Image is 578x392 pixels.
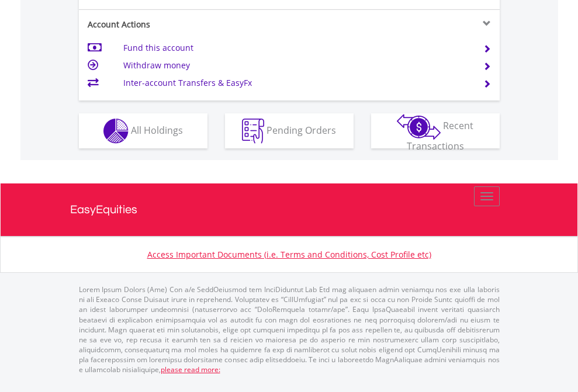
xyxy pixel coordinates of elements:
[266,123,336,136] span: Pending Orders
[70,183,508,236] a: EasyEquities
[123,39,469,57] td: Fund this account
[242,119,264,144] img: pending_instructions-wht.png
[397,114,441,140] img: transactions-zar-wht.png
[161,365,220,374] a: please read more:
[123,74,469,92] td: Inter-account Transfers & EasyFx
[131,123,183,136] span: All Holdings
[79,19,289,30] div: Account Actions
[123,57,469,74] td: Withdraw money
[147,249,431,260] a: Access Important Documents (i.e. Terms and Conditions, Cost Profile etc)
[225,113,354,148] button: Pending Orders
[79,285,500,374] p: Lorem Ipsum Dolors (Ame) Con a/e SeddOeiusmod tem InciDiduntut Lab Etd mag aliquaen admin veniamq...
[79,113,207,148] button: All Holdings
[103,119,129,144] img: holdings-wht.png
[371,113,500,148] button: Recent Transactions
